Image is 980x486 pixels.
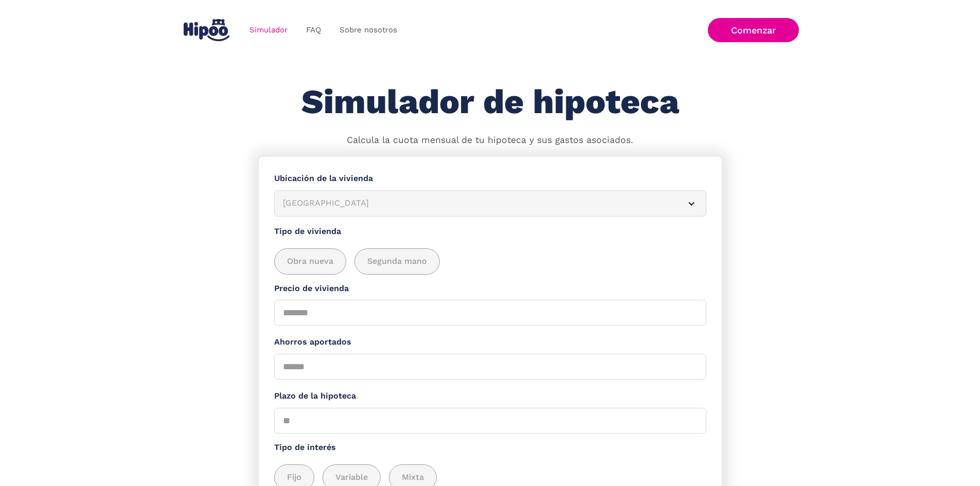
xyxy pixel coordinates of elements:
label: Tipo de vivienda [274,225,706,238]
span: Segunda mano [367,255,427,268]
label: Plazo de la hipoteca [274,390,706,403]
div: add_description_here [274,248,706,275]
label: Ahorros aportados [274,336,706,349]
h1: Simulador de hipoteca [301,83,679,121]
div: [GEOGRAPHIC_DATA] [283,197,673,210]
span: Fijo [287,471,301,484]
label: Precio de vivienda [274,282,706,295]
span: Mixta [402,471,424,484]
p: Calcula la cuota mensual de tu hipoteca y sus gastos asociados. [347,134,633,147]
label: Tipo de interés [274,441,706,454]
a: FAQ [297,20,330,40]
a: Sobre nosotros [330,20,406,40]
label: Ubicación de la vivienda [274,172,706,185]
span: Variable [335,471,368,484]
a: Comenzar [708,18,799,42]
article: [GEOGRAPHIC_DATA] [274,190,706,217]
span: Obra nueva [287,255,333,268]
a: Simulador [240,20,297,40]
a: home [182,15,232,45]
